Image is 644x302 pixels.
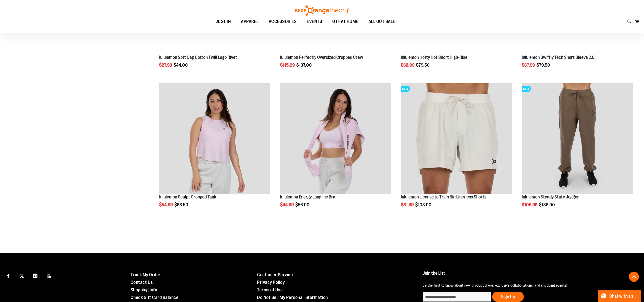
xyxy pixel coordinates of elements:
[539,202,556,207] span: $136.00
[131,295,179,300] a: Check Gift Card Balance
[159,202,174,207] span: $54.99
[159,194,216,199] a: lululemon Sculpt Cropped Tank
[131,272,161,277] a: Track My Order
[280,83,391,195] a: lululemon Energy Longline Bra
[257,280,285,285] a: Privacy Policy
[280,202,295,207] span: $44.99
[401,63,415,68] span: $63.99
[31,271,40,280] a: Visit our Instagram page
[522,55,595,60] a: lululemon Swiftly Tech Short Sleeve 2.0
[398,81,514,220] div: product
[609,294,638,299] span: Chat with an Expert
[522,202,538,207] span: $108.99
[45,271,53,280] a: Visit our Youtube page
[157,81,273,220] div: product
[216,16,231,27] span: JUST IN
[241,16,259,27] span: APPAREL
[415,202,432,207] span: $103.00
[280,83,391,194] img: lululemon Energy Longline Bra
[416,63,430,68] span: $79.50
[257,272,293,277] a: Customer Service
[536,63,551,68] span: $79.50
[401,86,410,92] span: SALE
[278,81,393,220] div: product
[332,16,358,27] span: OTF AT HOME
[522,83,633,194] img: lululemon Steady State Jogger
[174,202,189,207] span: $68.50
[295,202,310,207] span: $56.00
[174,63,189,68] span: $44.00
[501,294,515,299] span: Sign Up
[307,16,322,27] span: EVENTS
[401,55,467,60] a: lululemon Hotty Hot Short High-Rise
[423,271,630,280] h4: Join the List
[522,86,531,92] span: SALE
[159,83,270,194] img: lululemon Sculpt Cropped Tank
[522,83,633,195] a: lululemon Steady State JoggerSALE
[257,295,328,300] a: Do Not Sell My Personal Information
[159,83,270,195] a: lululemon Sculpt Cropped Tank
[131,287,157,292] a: Shopping Info
[19,274,24,278] img: Twitter
[131,280,153,285] a: Contact Us
[17,271,26,280] a: Visit our X page
[280,194,335,199] a: lululemon Energy Longline Bra
[368,16,395,27] span: ALL OUT SALE
[257,287,283,292] a: Terms of Use
[280,55,363,60] a: lululemon Perfectly Oversized Cropped Crew
[294,5,350,16] img: Shop Orangetheory
[280,63,296,68] span: $115.99
[159,55,237,60] a: lululemon Soft Cap Cotton Twill Logo Rivet
[269,16,297,27] span: ACCESSORIES
[159,63,173,68] span: $27.99
[401,202,414,207] span: $81.99
[401,83,512,195] a: lululemon License to Train 5in Linerless ShortsSALE
[423,283,630,288] p: Be the first to know about new product drops, exclusive collaborations, and shopping events!
[423,292,491,302] input: enter email
[401,83,512,194] img: lululemon License to Train 5in Linerless Shorts
[522,63,536,68] span: $67.99
[401,194,486,199] a: lululemon License to Train 5in Linerless Shorts
[4,271,13,280] a: Visit our Facebook page
[598,290,641,302] button: Chat with an Expert
[519,81,635,220] div: product
[629,272,639,282] button: Back To Top
[296,63,313,68] span: $137.00
[522,194,579,199] a: lululemon Steady State Jogger
[492,292,524,302] button: Sign Up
